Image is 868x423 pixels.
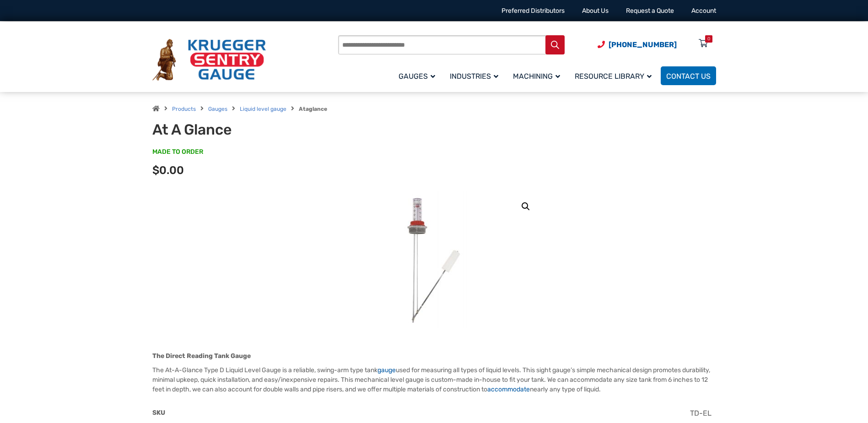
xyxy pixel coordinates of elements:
img: Krueger Sentry Gauge [152,39,266,81]
span: $0.00 [152,164,184,177]
a: accommodate [487,385,530,393]
p: The At-A-Glance Type D Liquid Level Gauge is a reliable, swing-arm type tank used for measuring a... [152,365,716,394]
img: At A Glance [379,191,489,328]
a: Account [691,7,716,15]
a: Contact Us [661,66,716,85]
a: Liquid level gauge [240,106,286,112]
span: MADE TO ORDER [152,147,203,157]
h1: At A Glance [152,121,378,138]
div: 0 [707,35,710,43]
a: Gauges [208,106,227,112]
a: Industries [444,65,507,87]
a: Phone Number (920) 434-8860 [598,39,677,50]
a: Gauges [393,65,444,87]
span: [PHONE_NUMBER] [609,40,677,49]
a: Preferred Distributors [501,7,565,15]
span: TD-EL [690,409,712,418]
a: Machining [507,65,569,87]
a: Request a Quote [626,7,674,15]
strong: The Direct Reading Tank Gauge [152,352,251,360]
span: Machining [513,72,560,81]
a: View full-screen image gallery [518,198,534,215]
a: About Us [582,7,609,15]
a: gauge [377,366,396,374]
a: Resource Library [569,65,661,87]
span: Industries [450,72,498,81]
strong: Ataglance [299,106,327,112]
span: SKU [152,409,165,417]
span: Contact Us [666,72,711,81]
span: Gauges [399,72,435,81]
a: Products [172,106,196,112]
span: Resource Library [575,72,652,81]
